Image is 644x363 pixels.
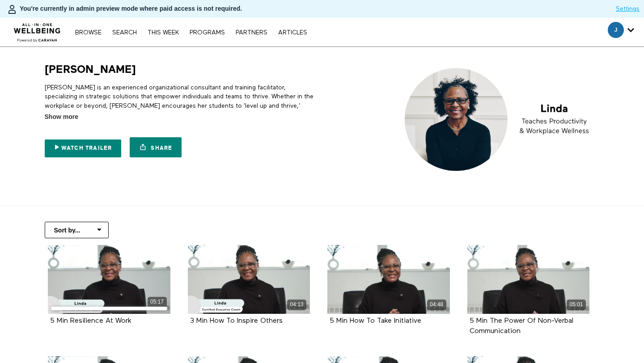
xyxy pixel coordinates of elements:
[567,300,586,310] div: 05:01
[45,139,122,157] a: Watch Trailer
[467,245,590,314] a: 5 Min The Power Of Non-Verbal Communication 05:01
[231,30,272,36] a: PARTNERS
[616,4,640,13] a: Settings
[45,112,78,122] span: Show more
[7,4,17,15] img: person-bdfc0eaa9744423c596e6e1c01710c89950b1dff7c83b5d61d716cfd8139584f.svg
[397,63,600,177] img: Linda
[148,297,167,307] div: 05:17
[130,137,182,157] a: Share
[50,317,131,324] a: 5 Min Resilience At Work
[470,317,573,334] a: 5 Min The Power Of Non-Verbal Communication
[45,63,136,76] h1: [PERSON_NAME]
[190,317,283,324] a: 3 Min How To Inspire Others
[188,245,310,314] a: 3 Min How To Inspire Others 04:13
[48,245,170,314] a: 5 Min Resilience At Work 05:17
[71,30,106,36] a: Browse
[601,18,641,46] div: Secondary
[10,17,64,43] img: CARAVAN
[274,30,312,36] a: ARTICLES
[470,317,573,335] strong: 5 Min The Power Of Non-Verbal Communication
[143,30,183,36] a: THIS WEEK
[287,300,306,310] div: 04:13
[45,83,319,119] p: [PERSON_NAME] is an experienced organizational consultant and training facilitator, specializing ...
[71,28,311,37] nav: Primary
[185,30,229,36] a: PROGRAMS
[108,30,141,36] a: Search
